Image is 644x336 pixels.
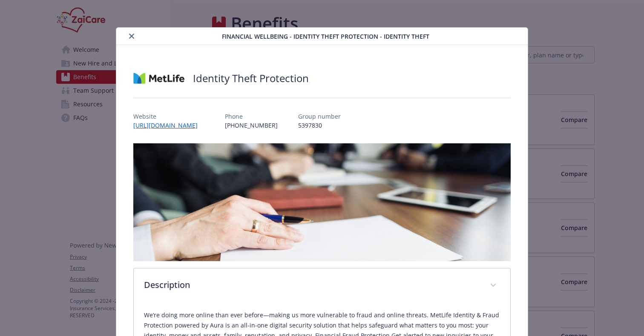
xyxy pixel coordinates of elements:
[133,121,204,129] a: [URL][DOMAIN_NAME]
[133,65,184,91] img: Metlife Inc
[133,112,204,121] p: Website
[222,32,429,41] span: Financial Wellbeing - Identity Theft Protection - Identity Theft
[298,112,341,121] p: Group number
[225,112,278,121] p: Phone
[134,268,510,303] div: Description
[144,279,480,291] p: Description
[225,121,278,130] p: [PHONE_NUMBER]
[193,71,309,85] h2: Identity Theft Protection
[298,121,341,130] p: 5397830
[133,143,511,261] img: banner
[126,31,137,41] button: close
